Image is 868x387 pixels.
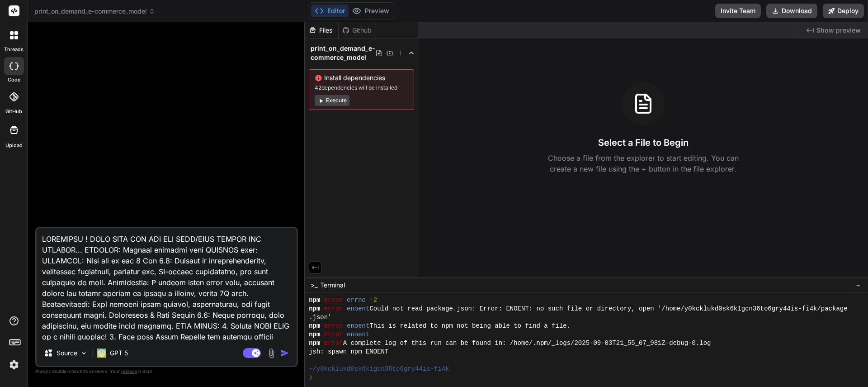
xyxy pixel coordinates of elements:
[37,228,297,340] textarea: LOREMIPSU ! DOLO SITA CON ADI ELI SEDD/EIUS TEMPOR INC UTLABOR... ETDOLOR: Magnaal enimadmi veni ...
[280,349,289,358] img: icon
[4,46,24,53] label: threads
[324,296,343,305] span: error
[309,305,320,313] span: npm
[324,339,343,348] span: error
[854,278,863,292] button: −
[339,26,376,35] div: Github
[309,348,388,356] span: jsh: spawn npm ENOENT
[324,305,343,313] span: error
[57,349,77,358] p: Source
[309,296,320,305] span: npm
[309,322,320,330] span: npm
[766,4,817,18] button: Download
[110,349,128,358] p: GPT 5
[309,373,312,382] span: ❯
[598,136,689,149] h3: Select a File to Begin
[311,281,317,290] span: >_
[8,76,20,84] label: code
[347,305,369,313] span: enoent
[715,4,761,18] button: Invite Team
[349,5,393,17] button: Preview
[309,339,320,348] span: npm
[5,108,22,115] label: GitHub
[324,322,343,330] span: error
[309,330,320,339] span: npm
[320,281,345,290] span: Terminal
[311,5,349,17] button: Editor
[542,153,745,174] p: Choose a file from the explorer to start editing. You can create a new file using the + button in...
[311,44,375,62] span: print_on_demand_e-commerce_model
[823,4,864,18] button: Deploy
[266,348,277,358] img: attachment
[369,322,571,330] span: This is related to npm not being able to find a file.
[6,357,22,373] img: settings
[347,322,369,330] span: enoent
[121,368,137,374] span: privacy
[5,142,23,149] label: Upload
[315,73,408,82] span: Install dependencies
[315,95,349,106] button: Execute
[347,330,369,339] span: enoent
[34,7,155,16] span: print_on_demand_e-commerce_model
[324,330,343,339] span: error
[35,367,298,376] p: Always double-check its answers. Your in Bind
[97,349,106,358] img: GPT 5
[856,281,861,290] span: −
[347,296,366,305] span: errno
[315,84,408,91] span: 42 dependencies will be installed
[309,313,331,322] span: .json'
[80,349,88,357] img: Pick Models
[305,26,338,35] div: Files
[816,26,861,35] span: Show preview
[309,365,449,373] span: ~/y0kcklukd0sk6k1gcn36to6gry44is-fi4k
[343,339,711,348] span: A complete log of this run can be found in: /home/.npm/_logs/2025-09-03T21_55_07_981Z-debug-0.log
[369,296,377,305] span: -2
[369,305,847,313] span: Could not read package.json: Error: ENOENT: no such file or directory, open '/home/y0kcklukd0sk6k...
